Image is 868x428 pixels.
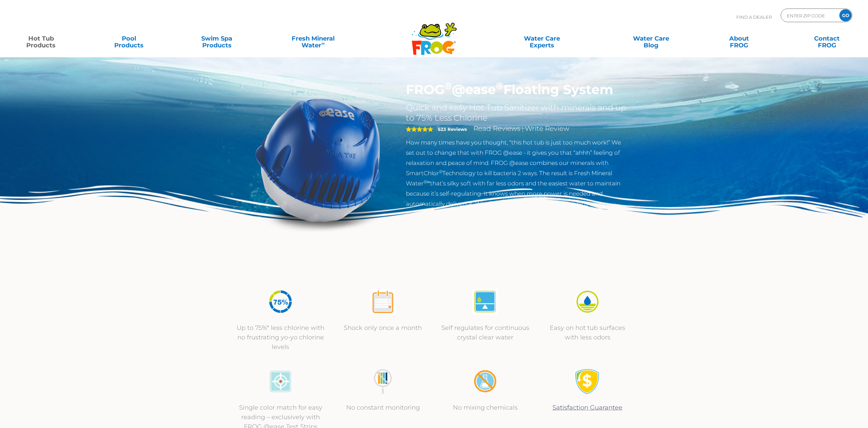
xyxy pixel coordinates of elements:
[522,126,524,132] span: |
[270,32,356,45] a: Fresh MineralWater∞
[473,124,520,133] a: Read Reviews
[441,323,530,342] p: Self regulates for continuous crystal clear water
[439,169,442,174] sup: ®
[543,323,632,342] p: Easy on hot tub surfaces with less odors
[525,124,569,133] a: Write Review
[424,179,430,184] sup: ®∞
[408,14,460,55] img: Frog Products Logo
[793,32,861,45] a: ContactFROG
[553,404,622,411] a: Satisfaction Guarantee
[472,369,498,394] img: no-mixing1
[839,9,852,21] input: GO
[575,289,600,315] img: icon-atease-easy-on
[321,41,325,46] sup: ∞
[268,369,293,394] img: icon-atease-color-match
[444,80,452,92] sup: ®
[370,289,396,315] img: atease-icon-shock-once
[736,9,772,26] p: Find A Dealer
[705,32,773,45] a: AboutFROG
[240,82,396,238] img: hot-tub-product-atease-system.png
[406,137,629,209] p: How many times have you thought, “this hot tub is just too much work!” We set out to change that ...
[575,369,600,394] img: Satisfaction Guarantee Icon
[486,32,598,45] a: Water CareExperts
[438,126,467,132] strong: 523 Reviews
[236,323,325,352] p: Up to 75%* less chlorine with no frustrating yo-yo chlorine levels
[496,80,503,92] sup: ®
[406,126,433,132] span: 5
[441,403,530,412] p: No mixing chemicals
[472,289,498,315] img: atease-icon-self-regulates
[95,32,163,45] a: PoolProducts
[617,32,685,45] a: Water CareBlog
[339,323,427,333] p: Shock only once a month
[406,82,629,97] h1: FROG @ease Floating System
[406,103,629,123] h2: Quick and easy Hot Tub Sanitizer with minerals and up to 75% Less Chlorine
[268,289,293,315] img: icon-atease-75percent-less
[339,403,427,412] p: No constant monitoring
[370,369,396,394] img: no-constant-monitoring1
[7,32,75,45] a: Hot TubProducts
[182,32,251,45] a: Swim SpaProducts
